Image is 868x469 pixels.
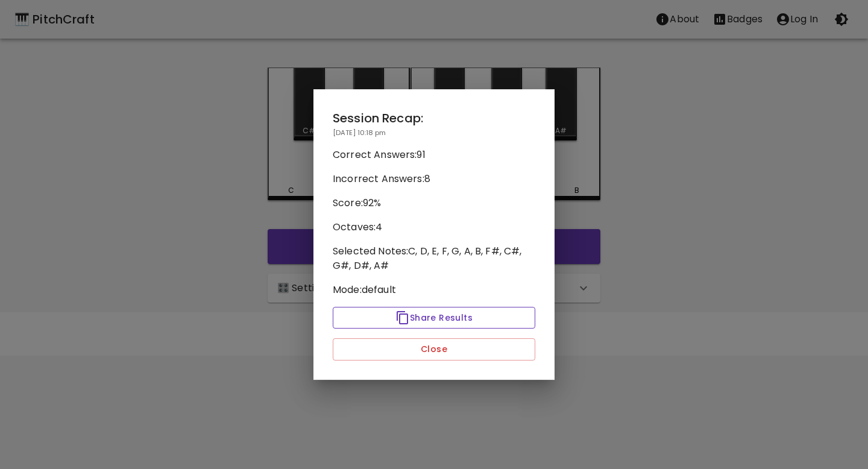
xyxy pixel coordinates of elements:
[333,283,535,297] p: Mode: default
[333,307,535,329] button: Share Results
[333,220,535,234] p: Octaves: 4
[333,109,535,128] h2: Session Recap:
[333,172,535,186] p: Incorrect Answers: 8
[333,128,535,138] p: [DATE] 10:18 pm
[333,338,535,360] button: Close
[333,196,535,210] p: Score: 92 %
[333,148,535,162] p: Correct Answers: 91
[333,244,535,273] p: Selected Notes: C, D, E, F, G, A, B, F#, C#, G#, D#, A#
